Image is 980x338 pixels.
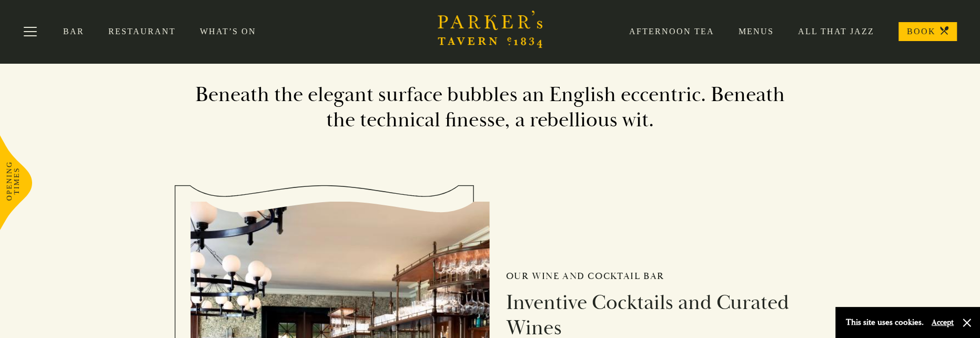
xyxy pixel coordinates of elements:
h2: Beneath the elegant surface bubbles an English eccentric. Beneath the technical finesse, a rebell... [190,82,790,132]
h2: Our Wine and Cocktail Bar [506,270,790,282]
p: This site uses cookies. [846,315,924,330]
button: Close and accept [962,317,972,328]
button: Accept [932,317,954,327]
